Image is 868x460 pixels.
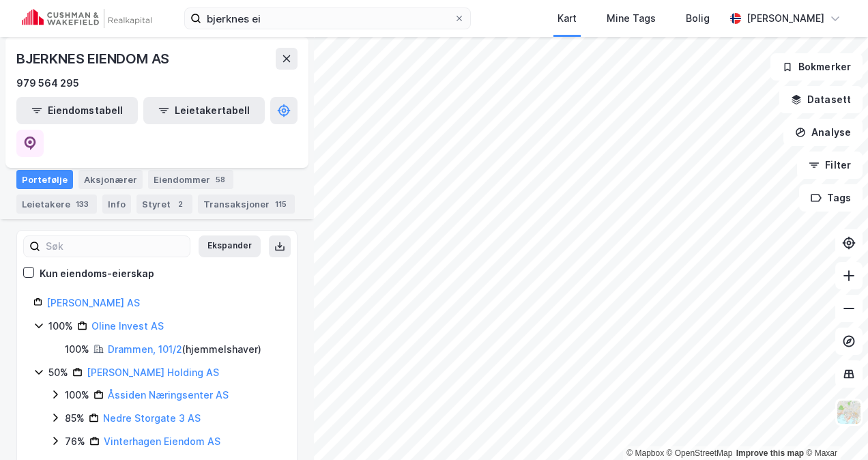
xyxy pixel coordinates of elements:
[198,195,295,214] div: Transaksjoner
[108,341,261,358] div: ( hjemmelshaver )
[16,75,79,91] div: 979 564 295
[747,10,824,27] div: [PERSON_NAME]
[48,318,73,334] div: 100%
[87,366,219,378] a: [PERSON_NAME] Holding AS
[213,173,228,186] div: 58
[799,184,863,212] button: Tags
[143,97,265,124] button: Leietakertabell
[40,265,154,282] div: Kun eiendoms-eierskap
[108,389,229,401] a: Åssiden Næringsenter AS
[783,119,863,146] button: Analyse
[103,412,201,424] a: Nedre Storgate 3 AS
[40,236,190,257] input: Søk
[78,170,143,189] div: Aksjonærer
[272,197,289,211] div: 115
[607,10,656,27] div: Mine Tags
[48,364,68,381] div: 50%
[199,235,261,257] button: Ekspander
[16,195,97,214] div: Leietakere
[800,394,868,460] iframe: Chat Widget
[770,53,863,81] button: Bokmerker
[22,9,151,28] img: cushman-wakefield-realkapital-logo.202ea83816669bd177139c58696a8fa1.svg
[91,320,164,332] a: Oline Invest AS
[136,195,192,214] div: Styret
[65,387,89,403] div: 100%
[46,297,140,308] a: [PERSON_NAME] AS
[108,343,182,355] a: Drammen, 101/2
[736,448,804,458] a: Improve this map
[173,197,187,211] div: 2
[65,433,85,450] div: 76%
[626,448,664,458] a: Mapbox
[201,8,454,29] input: Søk på adresse, matrikkel, gårdeiere, leietakere eller personer
[148,170,233,189] div: Eiendommer
[16,97,138,124] button: Eiendomstabell
[797,152,863,179] button: Filter
[65,341,89,358] div: 100%
[104,435,220,447] a: Vinterhagen Eiendom AS
[800,394,868,460] div: Kontrollprogram for chat
[667,448,733,458] a: OpenStreetMap
[779,86,863,113] button: Datasett
[102,195,131,214] div: Info
[16,48,172,70] div: BJERKNES EIENDOM AS
[686,10,710,27] div: Bolig
[558,10,577,27] div: Kart
[65,410,85,427] div: 85%
[16,170,73,189] div: Portefølje
[73,197,91,211] div: 133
